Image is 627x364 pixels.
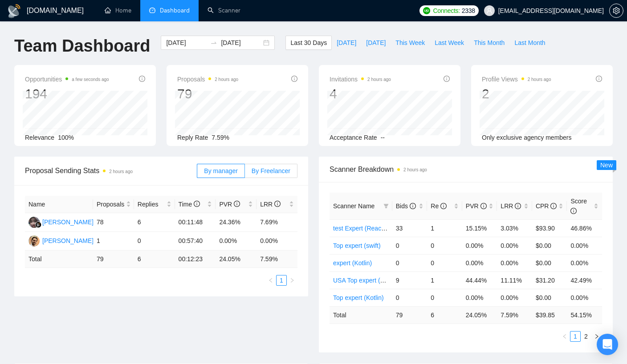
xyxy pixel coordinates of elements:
td: $0.00 [532,254,567,271]
span: Replies [138,199,165,209]
td: 15.15% [462,219,497,237]
span: Last Month [514,38,545,48]
span: filter [383,203,389,209]
a: Top expert (Kotlin) [333,294,384,301]
img: gigradar-bm.png [35,222,41,228]
a: expert (Kotlin) [333,259,372,267]
span: By manager [204,167,237,174]
div: 4 [330,85,391,102]
span: Reply Rate [177,134,208,141]
span: [DATE] [366,38,386,48]
span: Profile Views [482,74,551,85]
time: 2 hours ago [215,77,238,82]
a: setting [609,7,623,14]
span: Proposals [97,199,124,209]
span: LRR [260,201,281,208]
td: 00:11:48 [175,213,216,232]
span: Opportunities [25,74,109,85]
span: This Week [395,38,425,48]
button: Last 30 Days [285,36,332,50]
li: Next Page [287,275,297,286]
td: Total [330,306,392,324]
td: Total [25,251,93,268]
span: info-circle [550,203,557,209]
a: NF[PERSON_NAME] Ayra [28,218,108,225]
img: DH [28,235,40,247]
button: [DATE] [332,36,361,50]
span: 100% [58,134,74,141]
span: left [562,334,567,339]
span: setting [610,7,623,14]
span: PVR [219,201,240,208]
button: This Month [469,36,509,50]
td: 78 [93,213,134,232]
time: a few seconds ago [72,77,109,82]
td: 0.00% [497,237,532,254]
span: PVR [466,202,487,210]
span: info-circle [596,76,602,82]
img: logo [7,4,21,18]
td: $0.00 [532,237,567,254]
time: 2 hours ago [109,169,133,174]
span: right [594,334,599,339]
td: 0 [427,289,462,306]
td: 1 [93,232,134,251]
time: 2 hours ago [367,77,391,82]
a: DH[PERSON_NAME] [28,237,94,244]
td: $0.00 [532,289,567,306]
span: Time [179,201,200,208]
td: 0.00% [497,254,532,271]
td: 0.00% [462,237,497,254]
span: info-circle [444,76,450,82]
span: Last Week [435,38,464,48]
button: right [591,331,602,342]
a: USA Top expert (Kotlin) [333,277,398,284]
li: 1 [570,331,581,342]
td: $93.90 [532,219,567,237]
span: Proposal Sending Stats [25,165,197,176]
td: 0 [392,289,427,306]
li: Previous Page [265,275,276,286]
span: New [600,162,613,169]
span: info-circle [274,201,281,207]
td: 0 [134,232,175,251]
button: left [559,331,570,342]
span: Score [570,198,587,214]
input: End date [221,38,261,48]
span: Connects: [433,6,460,16]
button: setting [609,4,623,18]
span: info-circle [480,203,487,209]
td: 46.86% [567,219,602,237]
span: Scanner Breakdown [330,164,602,175]
div: [PERSON_NAME] Ayra [42,217,108,227]
a: homeHome [105,7,131,14]
span: Acceptance Rate [330,134,377,141]
span: 2338 [462,6,475,16]
td: 33 [392,219,427,237]
span: left [268,278,273,283]
button: Last Week [430,36,469,50]
td: $31.20 [532,271,567,289]
td: 0.00% [567,254,602,271]
td: 54.15 % [567,306,602,324]
span: right [289,278,295,283]
td: 42.49% [567,271,602,289]
td: 0 [427,254,462,271]
td: 0 [392,254,427,271]
td: 0.00% [462,254,497,271]
span: LRR [501,202,521,210]
span: info-circle [139,76,145,82]
td: 0.00% [462,289,497,306]
td: 0.00% [567,237,602,254]
a: Top expert (swift) [333,242,381,249]
li: 2 [581,331,591,342]
td: 24.05 % [462,306,497,324]
span: to [210,39,217,46]
button: Last Month [509,36,550,50]
td: 7.59 % [256,251,297,268]
span: Only exclusive agency members [482,134,572,141]
li: 1 [276,275,287,286]
td: 7.59 % [497,306,532,324]
th: Replies [134,196,175,213]
span: CPR [536,202,557,210]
